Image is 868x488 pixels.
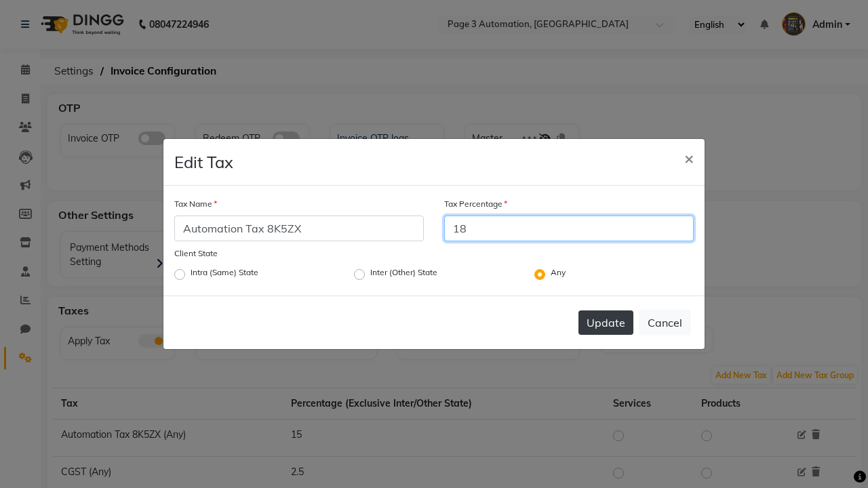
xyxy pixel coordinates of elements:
[673,139,705,177] button: Close
[174,150,233,174] h4: Edit Tax
[174,247,218,260] label: Client State
[578,310,633,335] button: Update
[370,266,437,283] label: Inter (Other) State
[444,198,507,210] label: Tax Percentage
[551,266,566,283] label: Any
[174,198,217,210] label: Tax Name
[639,310,691,335] button: Cancel
[684,148,694,168] span: ×
[191,266,258,283] label: Intra (Same) State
